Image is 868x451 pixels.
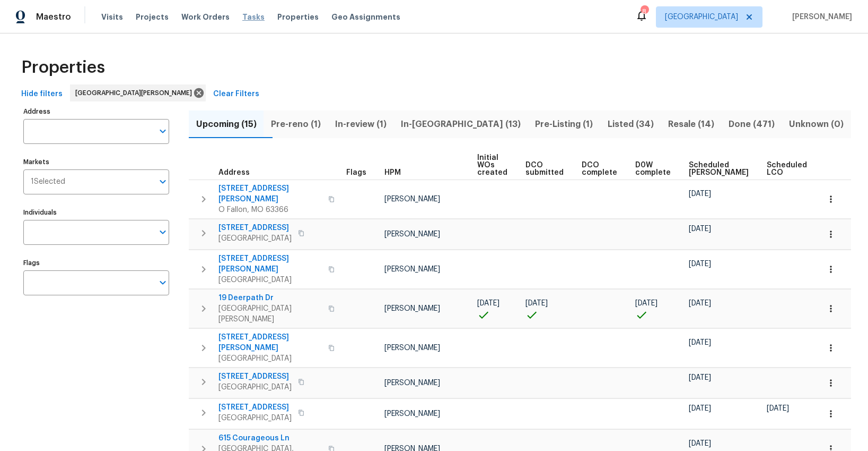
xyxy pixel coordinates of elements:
span: [DATE] [689,190,711,198]
span: Visits [101,12,123,22]
span: [DATE] [525,300,548,307]
span: [GEOGRAPHIC_DATA] [218,275,322,285]
span: Work Orders [181,12,230,22]
button: Open [155,174,170,189]
span: Upcoming (15) [195,117,257,132]
span: [GEOGRAPHIC_DATA][PERSON_NAME] [75,88,196,98]
span: Pre-reno (1) [270,117,321,132]
span: 1 Selected [31,177,65,186]
span: Initial WOs created [477,154,507,176]
span: Clear Filters [213,88,259,101]
span: Tasks [242,13,265,21]
span: [DATE] [689,339,711,346]
span: Scheduled [PERSON_NAME] [689,161,749,176]
span: [PERSON_NAME] [384,305,440,312]
span: [GEOGRAPHIC_DATA] [218,233,292,244]
span: In-[GEOGRAPHIC_DATA] (13) [400,117,522,132]
span: [STREET_ADDRESS] [218,223,292,233]
span: DCO complete [582,161,617,176]
div: [GEOGRAPHIC_DATA][PERSON_NAME] [70,84,206,101]
span: [DATE] [689,260,711,268]
span: [GEOGRAPHIC_DATA] [218,382,292,393]
label: Individuals [23,209,169,216]
span: [PERSON_NAME] [384,410,440,418]
span: HPM [384,169,401,176]
span: Properties [277,12,319,22]
span: O Fallon, MO 63366 [218,205,322,215]
span: Scheduled LCO [767,161,807,176]
span: [DATE] [635,300,657,307]
span: 19 Deerpath Dr [218,293,322,303]
button: Clear Filters [209,84,264,104]
span: [GEOGRAPHIC_DATA] [665,12,738,22]
span: [GEOGRAPHIC_DATA] [218,413,292,423]
span: [PERSON_NAME] [384,231,440,238]
span: [STREET_ADDRESS] [218,371,292,382]
label: Address [23,108,169,115]
span: Flags [346,169,366,176]
button: Open [155,275,170,290]
label: Flags [23,260,169,266]
span: Properties [21,62,105,73]
span: [DATE] [689,225,711,233]
span: [DATE] [477,300,499,307]
span: DCO submitted [525,161,564,176]
span: [STREET_ADDRESS] [218,402,292,413]
span: Unknown (0) [788,117,845,132]
span: 615 Courageous Ln [218,433,322,444]
button: Hide filters [17,84,67,104]
span: [STREET_ADDRESS][PERSON_NAME] [218,332,322,353]
div: 8 [641,6,648,17]
span: [DATE] [689,374,711,381]
span: [GEOGRAPHIC_DATA] [218,353,322,364]
span: [PERSON_NAME] [788,12,852,22]
span: [DATE] [767,405,789,412]
span: [PERSON_NAME] [384,379,440,387]
span: Resale (14) [667,117,715,132]
span: Address [218,169,250,176]
span: D0W complete [635,161,671,176]
span: [DATE] [689,405,711,412]
span: [PERSON_NAME] [384,195,440,203]
span: In-review (1) [334,117,387,132]
span: [DATE] [689,440,711,447]
span: [DATE] [689,300,711,307]
span: [STREET_ADDRESS][PERSON_NAME] [218,253,322,275]
label: Markets [23,159,169,165]
span: [PERSON_NAME] [384,266,440,273]
span: [STREET_ADDRESS][PERSON_NAME] [218,183,322,205]
button: Open [155,124,170,139]
span: Maestro [36,12,71,22]
button: Open [155,225,170,240]
span: Done (471) [728,117,776,132]
span: [GEOGRAPHIC_DATA][PERSON_NAME] [218,303,322,325]
span: Projects [136,12,169,22]
span: Listed (34) [607,117,654,132]
span: [PERSON_NAME] [384,344,440,352]
span: Geo Assignments [331,12,400,22]
span: Pre-Listing (1) [534,117,594,132]
span: Hide filters [21,88,63,101]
